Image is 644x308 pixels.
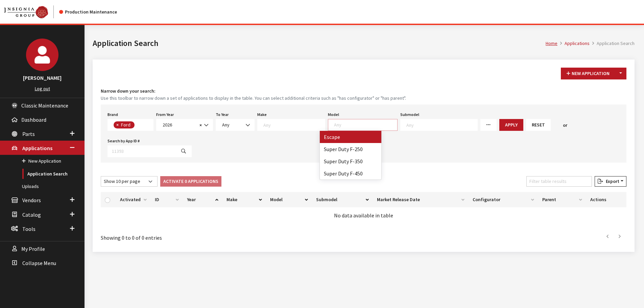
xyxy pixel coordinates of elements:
[156,119,213,131] span: 2026
[21,116,46,123] span: Dashboard
[7,74,78,82] h3: [PERSON_NAME]
[101,229,315,242] div: Showing 0 to 0 of 0 entries
[469,192,538,207] th: Configurator: activate to sort column ascending
[108,138,140,144] label: Search by App ID #
[26,39,58,71] img: Cheyenne Dorton
[114,121,135,128] li: Ford
[334,122,397,128] textarea: Search
[400,112,419,118] label: Submodel
[136,122,140,128] textarea: Search
[595,176,626,187] button: Export
[22,211,41,218] span: Catalog
[266,192,312,207] th: Model: activate to sort column ascending
[199,122,202,128] span: ×
[101,207,626,223] td: No data available in table
[116,122,119,128] span: ×
[220,121,250,128] span: Any
[538,192,586,207] th: Parent: activate to sort column ascending
[328,112,339,118] label: Model
[499,119,523,131] button: Apply
[216,112,229,118] label: To Year
[526,176,592,187] input: Filter table results
[222,122,230,128] span: Any
[101,88,626,95] h4: Narrow down your search:
[312,192,373,207] th: Submodel: activate to sort column ascending
[526,119,551,131] button: Reset
[116,192,151,207] th: Activated: activate to sort column ascending
[22,260,56,266] span: Collapse Menu
[114,121,120,128] button: Remove item
[108,112,118,118] label: Brand
[320,155,381,167] li: Super Duty F-350
[59,8,117,16] div: Production Maintenance
[22,197,41,204] span: Vendors
[320,131,381,143] li: Escape
[183,192,222,207] th: Year: activate to sort column ascending
[151,192,183,207] th: ID: activate to sort column ascending
[257,112,267,118] label: Make
[590,40,635,47] li: Application Search
[546,40,557,46] a: Home
[216,119,255,131] span: Any
[93,37,546,49] h1: Application Search
[156,112,174,118] label: From Year
[263,122,325,128] textarea: Search
[35,86,50,92] a: Log out
[101,95,626,102] small: Use this toolbar to narrow down a set of applications to display in the table. You can select add...
[22,131,35,137] span: Parts
[222,192,266,207] th: Make: activate to sort column ascending
[557,40,590,47] li: Applications
[21,102,68,109] span: Classic Maintenance
[161,121,197,128] span: 2026
[108,145,176,157] input: 11393
[603,178,619,184] span: Export
[320,143,381,155] li: Super Duty F-250
[22,226,35,232] span: Tools
[561,68,615,79] button: New Application
[320,167,381,180] li: Super Duty F-450
[21,245,45,252] span: My Profile
[4,6,48,18] img: Catalog Maintenance
[4,5,59,18] a: Insignia Group logo
[22,145,52,151] span: Applications
[197,121,202,129] button: Remove all items
[406,122,477,128] textarea: Search
[586,192,626,207] th: Actions
[563,122,567,129] span: or
[120,122,132,128] span: Ford
[373,192,469,207] th: Market Release Date: activate to sort column ascending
